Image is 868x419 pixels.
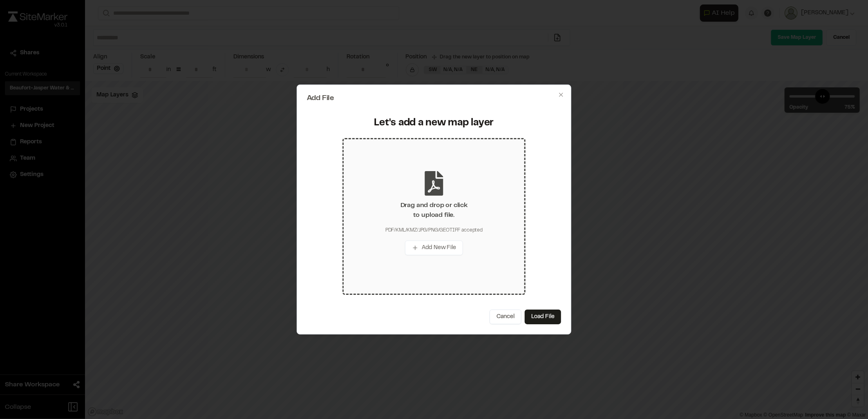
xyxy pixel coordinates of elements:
div: Drag and drop or clickto upload file.PDF/KML/KMZ/JPG/PNG/GEOTIFF acceptedAdd New File [342,138,526,295]
div: Drag and drop or click to upload file. [400,201,468,220]
div: PDF/KML/KMZ/JPG/PNG/GEOTIFF accepted [385,227,483,234]
button: Load File [525,310,561,324]
h2: Add File [307,95,561,102]
div: Let's add a new map layer [312,117,556,130]
button: Cancel [490,310,521,324]
button: Add New File [405,241,463,255]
